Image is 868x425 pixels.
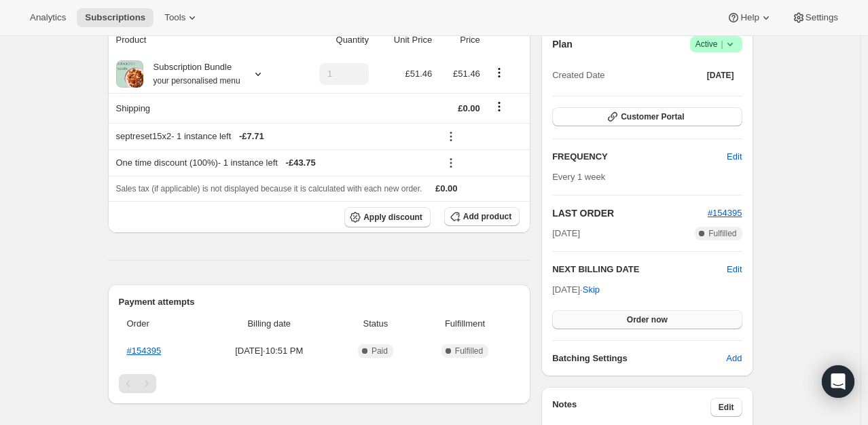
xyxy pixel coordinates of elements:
[621,111,684,122] span: Customer Portal
[373,25,436,55] th: Unit Price
[695,37,737,51] span: Active
[119,309,202,339] th: Order
[405,69,432,79] span: £51.46
[286,156,316,170] span: - £43.75
[294,25,373,55] th: Quantity
[718,348,750,369] button: Add
[726,352,742,365] span: Add
[552,227,580,240] span: [DATE]
[719,402,734,413] span: Edit
[119,295,520,309] h2: Payment attempts
[699,66,742,85] button: [DATE]
[552,263,727,276] h2: NEXT BILLING DATE
[85,12,145,23] span: Subscriptions
[344,207,431,227] button: Apply discount
[552,206,708,220] h2: LAST ORDER
[156,8,207,27] button: Tools
[108,93,294,123] th: Shipping
[822,365,854,398] div: Open Intercom Messenger
[552,107,742,126] button: Customer Portal
[453,69,480,79] span: £51.46
[721,39,723,50] span: |
[488,99,510,114] button: Shipping actions
[119,374,520,393] nav: Pagination
[488,65,510,80] button: Product actions
[116,184,422,193] span: Sales tax (if applicable) is not displayed because it is calculated with each new order.
[127,346,162,356] a: #154395
[806,12,838,23] span: Settings
[418,317,511,331] span: Fulfillment
[583,283,600,297] span: Skip
[719,146,750,168] button: Edit
[719,8,780,27] button: Help
[164,12,185,23] span: Tools
[239,130,264,143] span: - £7.71
[552,398,710,417] h3: Notes
[455,346,483,356] span: Fulfilled
[627,314,668,325] span: Order now
[116,60,143,88] img: product img
[552,150,727,164] h2: FREQUENCY
[740,12,759,23] span: Help
[341,317,410,331] span: Status
[22,8,74,27] button: Analytics
[363,212,422,223] span: Apply discount
[552,352,726,365] h6: Batching Settings
[708,208,742,218] a: #154395
[552,310,742,329] button: Order now
[727,150,742,164] span: Edit
[784,8,846,27] button: Settings
[552,284,600,295] span: [DATE] ·
[458,103,480,113] span: £0.00
[552,172,605,182] span: Every 1 week
[575,279,608,301] button: Skip
[143,60,240,88] div: Subscription Bundle
[707,70,734,81] span: [DATE]
[153,76,240,86] small: your personalised menu
[552,69,604,82] span: Created Date
[727,263,742,276] button: Edit
[710,398,742,417] button: Edit
[436,25,484,55] th: Price
[444,207,520,226] button: Add product
[116,156,433,170] div: One time discount (100%) - 1 instance left
[708,228,736,239] span: Fulfilled
[435,183,458,193] span: £0.00
[108,25,294,55] th: Product
[206,344,333,358] span: [DATE] · 10:51 PM
[30,12,66,23] span: Analytics
[116,130,433,143] div: septreset15x2 - 1 instance left
[552,37,573,51] h2: Plan
[372,346,388,356] span: Paid
[77,8,153,27] button: Subscriptions
[708,206,742,220] button: #154395
[463,211,511,222] span: Add product
[206,317,333,331] span: Billing date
